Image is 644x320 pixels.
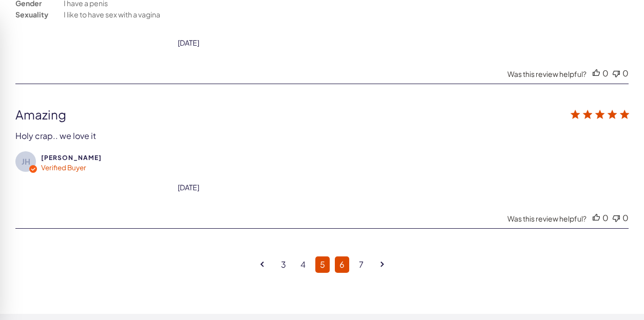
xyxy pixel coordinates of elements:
a: Goto Page 3 [276,256,291,273]
div: Vote up [593,68,600,78]
div: 0 [622,212,629,223]
div: Sexuality [15,9,48,20]
text: JH [22,156,30,166]
a: Goto previous page [256,254,269,275]
div: Holy crap.. we love it [15,130,96,141]
span: Jeremy H. [41,154,102,162]
a: Goto Page 7 [354,256,368,273]
div: date [178,183,199,192]
div: 0 [602,212,609,223]
div: date [178,38,199,47]
div: Vote down [613,68,620,78]
a: Goto Page 6 [335,256,349,273]
div: Was this review helpful? [507,69,586,78]
div: 0 [602,68,609,78]
a: Page 5 [315,256,330,273]
div: Amazing [15,107,506,122]
div: Was this review helpful? [507,214,586,223]
div: 0 [622,68,629,78]
div: I like to have sex with a vagina [64,9,160,20]
div: [DATE] [178,183,199,192]
div: [DATE] [178,38,199,47]
span: Verified Buyer [41,163,86,172]
div: Vote down [613,212,620,223]
a: Goto Page 4 [296,256,310,273]
div: Vote up [593,212,600,223]
a: Goto next page [376,254,389,275]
